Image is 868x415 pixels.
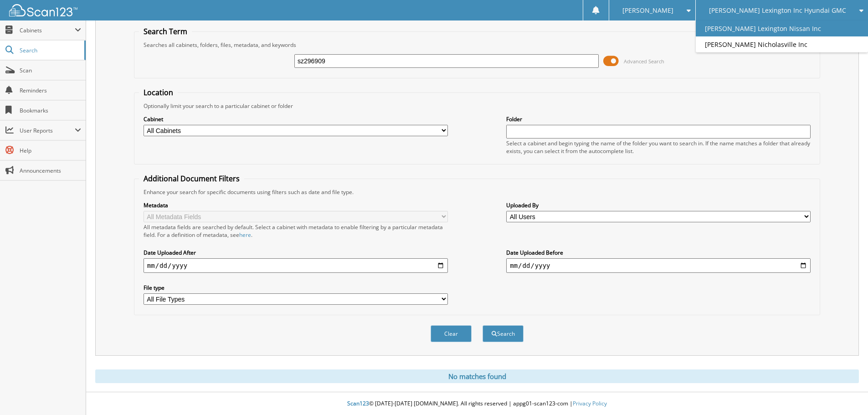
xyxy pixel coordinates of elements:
div: Enhance your search for specific documents using filters such as date and file type. [139,188,815,196]
div: Select a cabinet and begin typing the name of the folder you want to search in. If the name match... [506,139,811,155]
label: Uploaded By [506,201,811,209]
span: Search [20,46,80,54]
a: here [239,231,251,239]
span: User Reports [20,127,75,134]
div: Searches all cabinets, folders, files, metadata, and keywords [139,41,815,49]
input: end [506,258,811,273]
legend: Search Term [139,26,192,36]
a: [PERSON_NAME] Lexington Nissan Inc [696,20,868,36]
span: [PERSON_NAME] [622,8,673,13]
span: Help [20,147,81,154]
label: Date Uploaded Before [506,249,811,256]
div: Optionally limit your search to a particular cabinet or folder [139,102,815,110]
button: Search [483,325,524,342]
label: Date Uploaded After [144,249,448,256]
img: scan123-logo-white.svg [9,4,77,16]
label: Cabinet [144,115,448,123]
legend: Location [139,87,178,97]
span: Bookmarks [20,107,81,114]
button: Clear [431,325,472,342]
label: Metadata [144,201,448,209]
span: Advanced Search [624,58,664,65]
span: [PERSON_NAME] Lexington Inc Hyundai GMC [709,8,846,13]
a: [PERSON_NAME] Nicholasville Inc [696,36,868,52]
span: Cabinets [20,26,75,34]
label: Folder [506,115,811,123]
div: © [DATE]-[DATE] [DOMAIN_NAME]. All rights reserved | appg01-scan123-com | [86,393,868,415]
legend: Additional Document Filters [139,174,244,184]
div: All metadata fields are searched by default. Select a cabinet with metadata to enable filtering b... [144,223,448,239]
span: Scan [20,67,81,74]
label: File type [144,284,448,292]
span: Reminders [20,87,81,94]
a: Privacy Policy [573,400,607,407]
span: Announcements [20,167,81,174]
div: No matches found [95,369,859,383]
span: Scan123 [347,400,369,407]
input: start [144,258,448,273]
